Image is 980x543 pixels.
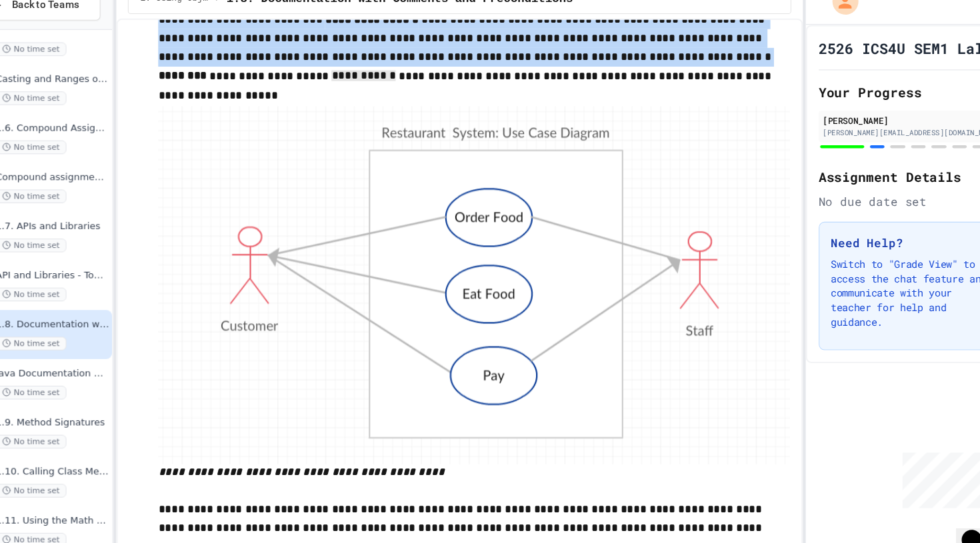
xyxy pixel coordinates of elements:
[37,284,103,297] span: No time set
[37,239,103,252] span: No time set
[240,13,245,23] span: /
[251,10,571,26] span: 1.8. Documentation with Comments and Preconditions
[797,54,949,73] h1: 2526 ICS4U SEM1 Lal
[809,257,957,323] p: Switch to "Grade View" to access the chat feature and communicate with your teacher for help and ...
[5,5,92,85] div: Chat with us now!Close
[37,466,103,478] span: No time set
[37,449,142,460] span: 1.10. Calling Class Methods
[37,194,103,207] span: No time set
[37,494,142,506] span: 1.11. Using the Math Class
[171,13,235,23] span: 1. Using Objects and Methods
[37,223,142,234] span: 1.7. APIs and Libraries
[796,5,837,36] div: My Account
[37,313,142,324] span: 1.8. Documentation with Comments and Preconditions
[37,404,142,415] span: 1.9. Method Signatures
[37,103,103,116] span: No time set
[37,358,142,370] span: Java Documentation with Comments - Topic 1.8
[37,58,103,71] span: No time set
[37,330,103,342] span: No time set
[52,17,114,31] span: Back to Teams
[801,137,964,147] div: [PERSON_NAME][EMAIL_ADDRESS][DOMAIN_NAME]
[37,87,142,98] span: Casting and Ranges of variables - Quiz
[12,9,134,38] button: Back to Teams
[37,177,142,189] span: Compound assignment operators - Quiz
[924,490,967,530] iframe: chat widget
[801,124,964,136] div: [PERSON_NAME]
[797,95,968,113] h2: Your Progress
[37,375,103,388] span: No time set
[869,432,967,488] iframe: chat widget
[37,268,142,279] span: API and Libraries - Topic 1.7
[797,173,968,192] h2: Assignment Details
[37,149,103,161] span: No time set
[37,132,142,143] span: 1.6. Compound Assignment Operators
[37,511,103,524] span: No time set
[37,420,103,433] span: No time set
[809,235,957,251] h3: Need Help?
[797,197,968,213] div: No due date set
